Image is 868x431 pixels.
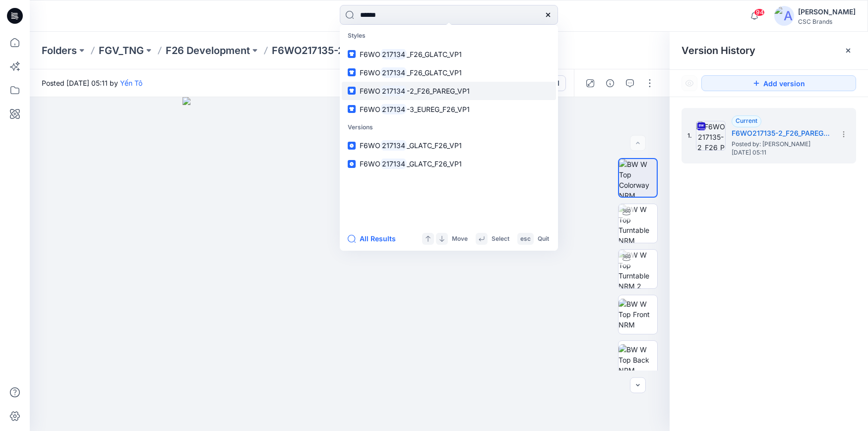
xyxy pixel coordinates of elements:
[736,117,757,124] span: Current
[844,47,852,54] button: Close
[120,79,142,87] a: Yến Tô
[342,27,556,45] p: Styles
[342,155,556,173] a: F6WO217134_GLATC_F26_VP1
[380,140,407,151] mark: 217134
[732,139,831,149] span: Posted by: Yến Tô
[380,158,407,169] mark: 217134
[380,67,407,78] mark: 217134
[682,75,697,91] button: Show Hidden Versions
[342,63,556,82] a: F6WO217134_F26_GLATC_VP1
[492,234,509,244] p: Select
[380,104,407,115] mark: 217134
[732,127,831,139] h5: F6WO217135-2_F26_PAREG_VP1
[538,234,549,244] p: Quit
[696,121,726,151] img: F6WO217135-2_F26_PAREG_VP1
[619,299,657,330] img: BW W Top Front NRM
[407,160,462,168] span: _GLATC_F26_VP1
[798,18,856,25] div: CSC Brands
[602,75,618,91] button: Details
[619,344,657,376] img: BW W Top Back NRM
[342,136,556,155] a: F6WO217134_GLATC_F26_VP1
[99,44,144,57] a: FGV_TNG
[42,44,77,57] a: Folders
[380,85,407,97] mark: 217134
[360,105,380,113] span: F6WO
[360,87,380,95] span: F6WO
[701,75,856,91] button: Add version
[774,6,794,26] img: avatar
[360,141,380,150] span: F6WO
[407,141,462,150] span: _GLATC_F26_VP1
[342,118,556,137] p: Versions
[166,44,250,57] a: F26 Development
[798,6,856,18] div: [PERSON_NAME]
[619,250,657,288] img: BW W Top Turntable NRM 2
[407,68,462,77] span: _F26_GLATC_VP1
[380,49,407,60] mark: 217134
[42,78,142,88] span: Posted [DATE] 05:11 by
[342,45,556,63] a: F6WO217134_F26_GLATC_VP1
[272,44,426,57] p: F6WO217135-2_F26_PAREG_VP1
[754,8,765,16] span: 94
[619,204,657,243] img: BW W Top Turntable NRM
[342,100,556,118] a: F6WO217134-3_EUREG_F26_VP1
[682,45,755,56] span: Version History
[452,234,468,244] p: Move
[407,50,462,58] span: _F26_GLATC_VP1
[342,82,556,100] a: F6WO217134-2_F26_PAREG_VP1
[732,149,831,156] span: [DATE] 05:11
[520,234,531,244] p: esc
[407,87,470,95] span: -2_F26_PAREG_VP1
[619,159,657,197] img: BW W Top Colorway NRM
[360,68,380,77] span: F6WO
[360,160,380,168] span: F6WO
[360,50,380,58] span: F6WO
[687,131,692,140] span: 1.
[407,105,470,113] span: -3_EUREG_F26_VP1
[348,233,402,245] button: All Results
[183,97,517,431] img: eyJhbGciOiJIUzI1NiIsImtpZCI6IjAiLCJzbHQiOiJzZXMiLCJ0eXAiOiJKV1QifQ.eyJkYXRhIjp7InR5cGUiOiJzdG9yYW...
